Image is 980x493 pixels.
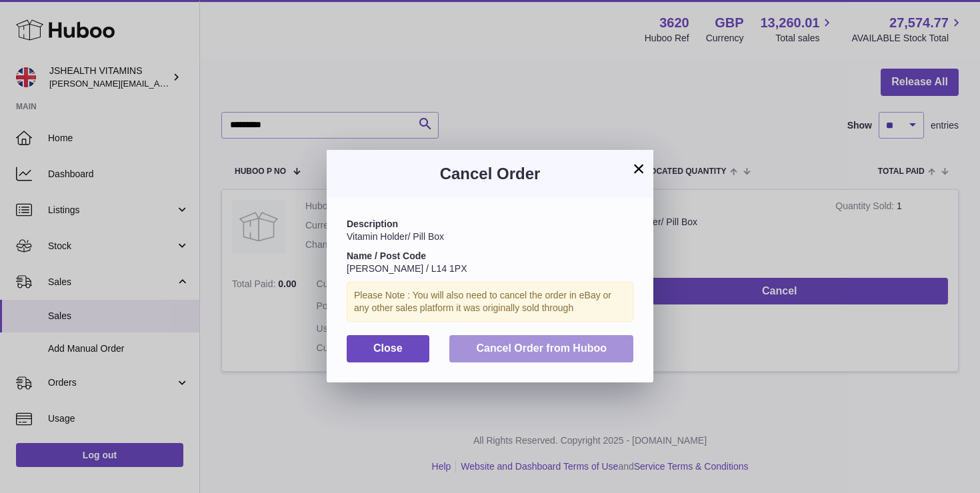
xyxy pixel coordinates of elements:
strong: Name / Post Code [347,250,426,261]
strong: Description [347,219,398,229]
div: Please Note : You will also need to cancel the order in eBay or any other sales platform it was o... [347,282,633,322]
span: Cancel Order from Huboo [476,342,607,354]
button: × [631,161,647,177]
h3: Cancel Order [347,163,633,185]
span: Vitamin Holder/ Pill Box [347,231,444,242]
span: [PERSON_NAME] / L14 1PX [347,263,467,274]
button: Cancel Order from Huboo [449,335,633,362]
button: Close [347,335,429,362]
span: Close [373,342,403,354]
